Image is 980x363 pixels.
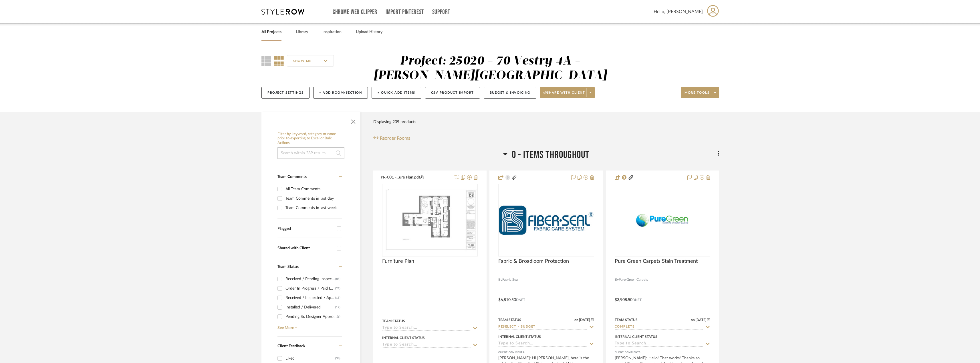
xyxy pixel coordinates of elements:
[380,135,410,142] span: Reorder Rooms
[285,303,335,312] div: Installed / Delivered
[654,8,703,15] span: Hello, [PERSON_NAME]
[322,28,342,36] a: Inspiration
[261,87,310,99] button: Project Settings
[335,284,340,293] div: (29)
[382,258,414,264] span: Furniture Plan
[337,312,340,321] div: (6)
[261,28,281,36] a: All Projects
[333,10,377,15] a: Chrome Web Clipper
[681,87,719,98] button: More tools
[499,205,593,235] img: Fabric & Broadloom Protection
[285,203,340,212] div: Team Comments in last week
[425,87,480,99] button: CSV Product Import
[335,354,340,363] div: (36)
[313,87,368,99] button: + Add Room/Section
[498,258,569,264] span: Fabric & Broadloom Protection
[285,312,337,321] div: Pending Sr. Designer Approval
[335,303,340,312] div: (12)
[356,28,382,36] a: Upload History
[335,293,340,302] div: (15)
[498,341,587,347] input: Type to Search…
[386,10,424,15] a: Import Pinterest
[372,87,421,99] button: + Quick Add Items
[277,265,299,269] span: Team Status
[285,184,340,194] div: All Team Comments
[615,317,638,322] div: Team Status
[285,274,335,284] div: Received / Pending Inspection
[432,10,450,15] a: Support
[285,284,335,293] div: Order In Progress / Paid In Full w/ Freight, No Balance due
[373,116,416,128] div: Displaying 239 products
[285,354,335,363] div: Liked
[382,342,471,348] input: Type to Search…
[540,87,595,98] button: Share with client
[277,132,344,145] h6: Filter by keyword, category or name prior to exporting to Excel or Bulk Actions
[619,277,648,282] span: Pure Green Carpets
[383,189,477,252] img: Furniture Plan
[615,341,703,347] input: Type to Search…
[685,91,709,99] span: More tools
[285,293,335,302] div: Received / Inspected / Approved
[382,326,471,331] input: Type to Search…
[373,135,410,142] button: Reorder Rooms
[296,28,308,36] a: Library
[277,147,344,159] input: Search within 239 results
[498,277,502,282] span: By
[498,317,521,322] div: Team Status
[615,324,703,330] input: Type to Search…
[277,246,334,251] div: Shared with Client
[615,258,698,264] span: Pure Green Carpets Stain Treatment
[615,277,619,282] span: By
[695,318,707,322] span: [DATE]
[348,115,359,126] button: Close
[381,174,451,181] button: PR-001 -...ure Plan.pdf
[484,87,536,99] button: Budget & Invoicing
[335,274,340,284] div: (85)
[382,318,405,324] div: Team Status
[285,194,340,203] div: Team Comments in last day
[574,318,578,322] span: on
[691,318,695,322] span: on
[277,226,334,231] div: Flagged
[578,318,591,322] span: [DATE]
[615,334,657,339] div: Internal Client Status
[498,334,541,339] div: Internal Client Status
[277,175,307,179] span: Team Comments
[374,55,607,82] div: Project: 25020 - 70 Vestry 4A - [PERSON_NAME][GEOGRAPHIC_DATA]
[498,324,587,330] input: Type to Search…
[502,277,519,282] span: Fabric Seal
[382,335,425,340] div: Internal Client Status
[512,149,590,161] span: 0 - Items Throughout
[277,344,305,348] span: Client Feedback
[543,91,585,99] span: Share with client
[627,184,698,256] img: Pure Green Carpets Stain Treatment
[276,321,342,330] a: See More +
